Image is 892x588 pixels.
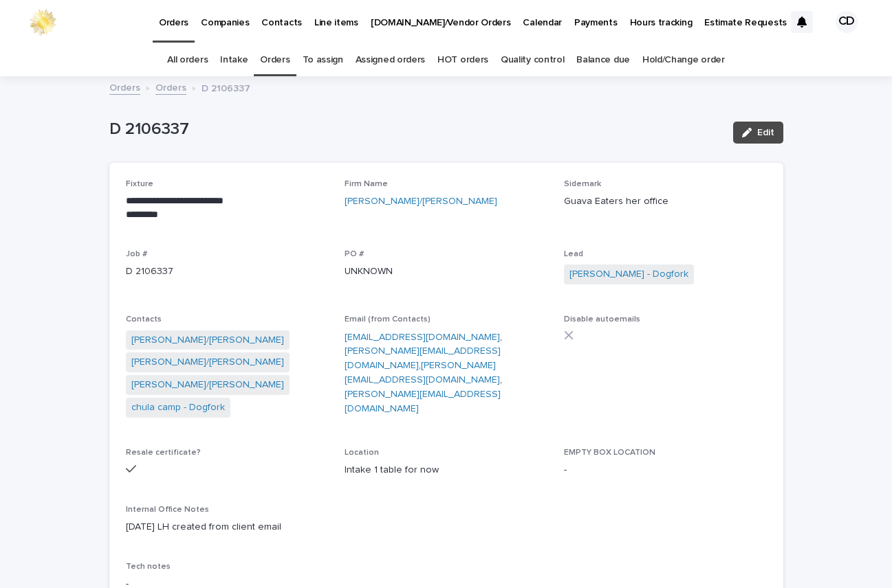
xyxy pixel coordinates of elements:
a: [PERSON_NAME]/[PERSON_NAME] [131,333,284,348]
a: Hold/Change order [642,44,725,76]
a: chula camp - Dogfork [131,400,225,415]
a: Assigned orders [356,44,425,76]
a: [PERSON_NAME] - Dogfork [569,267,688,282]
div: CD [836,11,858,33]
p: , , , [345,330,547,416]
span: Fixture [126,180,153,188]
p: Guava Eaters her office [564,194,767,209]
a: Intake [220,44,248,76]
span: Contacts [126,315,162,324]
p: D 2106337 [202,80,250,95]
a: [PERSON_NAME][EMAIL_ADDRESS][DOMAIN_NAME] [345,389,501,414]
button: Edit [733,122,783,144]
span: Resale certificate? [126,449,201,457]
a: Orders [109,79,140,95]
a: [PERSON_NAME][EMAIL_ADDRESS][DOMAIN_NAME] [345,346,501,370]
a: [PERSON_NAME]/[PERSON_NAME] [131,378,284,392]
span: Tech notes [126,563,171,571]
p: [DATE] LH created from client email [126,520,767,534]
a: All orders [167,44,208,76]
a: Balance due [576,44,630,76]
span: Location [345,449,379,457]
a: Orders [260,44,290,76]
span: Lead [564,250,583,258]
span: Firm Name [345,180,388,188]
a: [PERSON_NAME]/[PERSON_NAME] [131,355,284,370]
span: Edit [757,128,774,137]
a: Quality control [501,44,564,76]
p: UNKNOWN [345,264,547,279]
a: [PERSON_NAME][EMAIL_ADDRESS][DOMAIN_NAME] [345,361,500,385]
a: To assign [303,44,343,76]
p: D 2106337 [109,120,722,139]
span: EMPTY BOX LOCATION [564,449,655,457]
a: HOT orders [437,44,488,76]
a: [PERSON_NAME]/[PERSON_NAME] [345,194,497,209]
span: Email (from Contacts) [345,315,431,324]
a: Orders [155,79,186,95]
a: [EMAIL_ADDRESS][DOMAIN_NAME] [345,332,500,342]
span: Internal Office Notes [126,506,209,514]
span: Sidemark [564,180,601,188]
img: 0ffKfDbyRa2Iv8hnaAqg [28,8,58,36]
p: Intake 1 table for now [345,463,547,477]
span: Disable autoemails [564,315,640,324]
p: D 2106337 [126,264,329,279]
p: - [564,463,767,477]
span: PO # [345,250,364,258]
span: Job # [126,250,147,258]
